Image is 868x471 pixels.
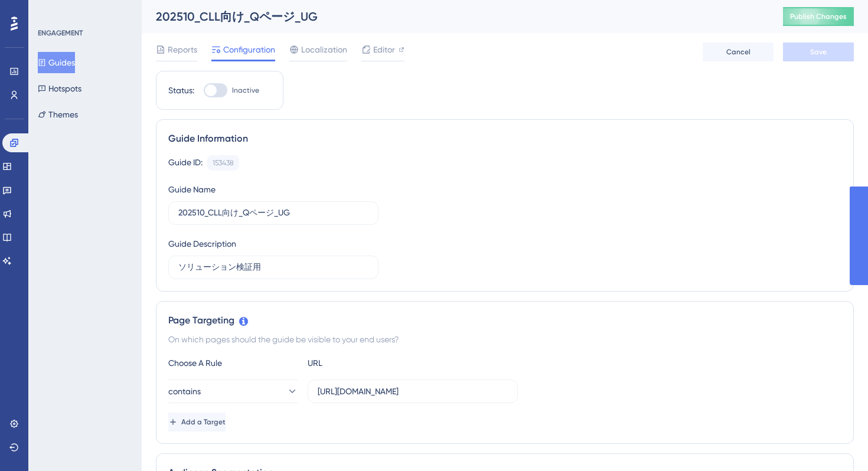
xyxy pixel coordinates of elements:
[168,132,841,146] div: Guide Information
[168,182,216,197] div: Guide Name
[156,8,753,25] div: 202510_CLL向け_Qページ_UG
[168,380,298,403] button: contains
[726,47,750,57] span: Cancel
[318,385,508,398] input: yourwebsite.com/path
[783,42,854,61] button: Save
[703,42,774,61] button: Cancel
[168,237,236,251] div: Guide Description
[168,313,841,328] div: Page Targeting
[168,155,203,171] div: Guide ID:
[168,413,226,431] button: Add a Target
[790,12,847,21] span: Publish Changes
[38,78,81,99] button: Hotspots
[783,7,854,26] button: Publish Changes
[178,207,368,220] input: Type your Guide’s Name here
[168,356,298,370] div: Choose A Rule
[810,47,827,57] span: Save
[301,42,347,57] span: Localization
[38,104,78,125] button: Themes
[213,158,234,168] div: 153438
[38,28,83,38] div: ENGAGEMENT
[373,42,395,57] span: Editor
[168,83,194,97] div: Status:
[178,261,368,274] input: Type your Guide’s Description here
[168,384,201,398] span: contains
[168,332,841,346] div: On which pages should the guide be visible to your end users?
[38,52,75,73] button: Guides
[181,417,226,427] span: Add a Target
[818,424,854,460] iframe: UserGuiding AI Assistant Launcher
[168,42,197,57] span: Reports
[232,86,259,95] span: Inactive
[308,356,438,370] div: URL
[223,42,275,57] span: Configuration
